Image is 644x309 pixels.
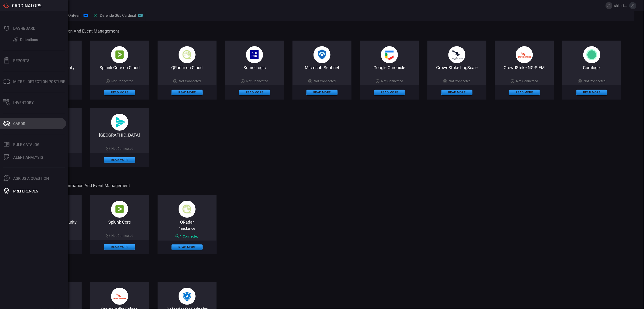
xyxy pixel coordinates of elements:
[84,14,88,17] div: QR
[171,90,203,95] button: Read More
[179,79,201,83] span: Not Connected
[13,142,40,147] div: Rule Catalog
[20,38,38,42] div: Detections
[13,100,34,105] div: Inventory
[90,220,149,225] div: Splunk Core
[360,65,419,70] div: Google Chronicle
[13,58,29,63] div: Reports
[171,244,203,250] button: Read More
[246,46,263,63] img: sumo_logic-BhVDPgcO.png
[23,29,634,33] span: Cloud Security Information and Event Management
[23,183,634,188] span: On Premise Security Information and Event Management
[448,46,465,63] img: crowdstrike_logscale-Dv7WlQ1M.png
[13,121,25,126] div: Cards
[112,234,134,238] span: Not Connected
[583,46,600,63] img: svg%3e
[51,13,88,18] div: QradarOnPrem
[225,65,284,70] div: Sumo Logic
[104,90,135,95] button: Read More
[374,90,405,95] button: Read More
[516,79,538,83] span: Not Connected
[158,65,217,70] div: QRadar on Cloud
[138,14,143,17] div: DE
[111,46,128,63] img: splunk-B-AX9-PE.png
[516,46,533,63] img: crowdstrike_falcon-DF2rzYKc.png
[90,65,149,70] div: Splunk Core on Cloud
[91,10,146,21] button: Defender365 CardinalDE
[94,13,143,18] div: Defender365 Cardinal
[381,46,398,63] img: google_chronicle-BEvpeoLq.png
[293,65,351,70] div: Microsoft Sentinel
[306,90,338,95] button: Read More
[615,4,627,8] span: shlomi.dr
[179,201,196,218] img: qradar_on_cloud-CqUPbAk2.png
[13,79,65,84] div: MITRE - Detection Posture
[111,114,128,131] img: svg%3e
[179,46,196,63] img: qradar_on_cloud-CqUPbAk2.png
[495,65,554,70] div: CrowdStrike NG-SIEM
[247,79,268,83] span: Not Connected
[23,270,634,275] span: Endpoint Protection
[111,201,128,218] img: splunk-B-AX9-PE.png
[314,79,336,83] span: Not Connected
[449,79,471,83] span: Not Connected
[441,90,473,95] button: Read More
[13,26,35,31] div: Dashboard
[48,10,91,21] button: QradarOnPremQR
[112,79,134,83] span: Not Connected
[176,234,199,238] div: 1
[111,288,128,305] img: crowdstrike_falcon-DF2rzYKc.png
[90,133,149,138] div: Cribl Lake
[314,46,330,63] img: microsoft_sentinel-DmoYopBN.png
[584,79,606,83] span: Not Connected
[13,176,49,181] div: Ask Us A Question
[381,79,403,83] span: Not Connected
[562,65,621,70] div: Coralogix
[183,234,199,238] span: Connected
[179,226,195,231] span: 1 instance
[179,288,196,305] img: microsoft_defender-D-kA0Dc-.png
[104,244,135,250] button: Read More
[509,90,540,95] button: Read More
[104,157,135,163] button: Read More
[427,65,486,70] div: CrowdStrike LogScale
[576,90,607,95] button: Read More
[112,147,134,150] span: Not Connected
[13,155,43,160] div: ALERT ANALYSIS
[13,189,38,193] div: Preferences
[158,220,217,224] div: QRadar
[239,90,270,95] button: Read More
